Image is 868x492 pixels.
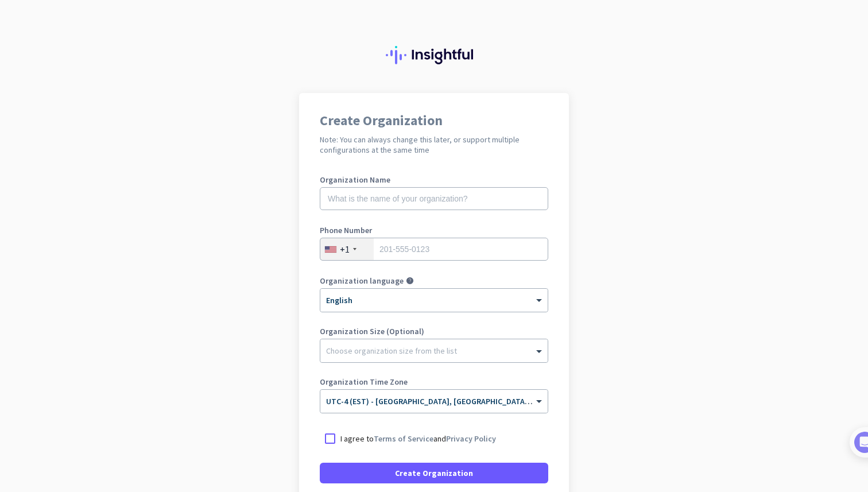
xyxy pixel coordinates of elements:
[320,277,404,285] label: Organization language
[320,378,548,386] label: Organization Time Zone
[320,114,548,127] h1: Create Organization
[395,467,473,479] span: Create Organization
[320,238,548,261] input: 201-555-0123
[320,187,548,210] input: What is the name of your organization?
[446,433,496,444] a: Privacy Policy
[320,327,548,335] label: Organization Size (Optional)
[340,433,496,444] p: I agree to and
[320,463,548,483] button: Create Organization
[320,176,548,184] label: Organization Name
[406,277,414,285] i: help
[320,134,548,155] h2: Note: You can always change this later, or support multiple configurations at the same time
[386,46,482,64] img: Insightful
[320,226,548,234] label: Phone Number
[374,433,433,444] a: Terms of Service
[340,243,350,255] div: +1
